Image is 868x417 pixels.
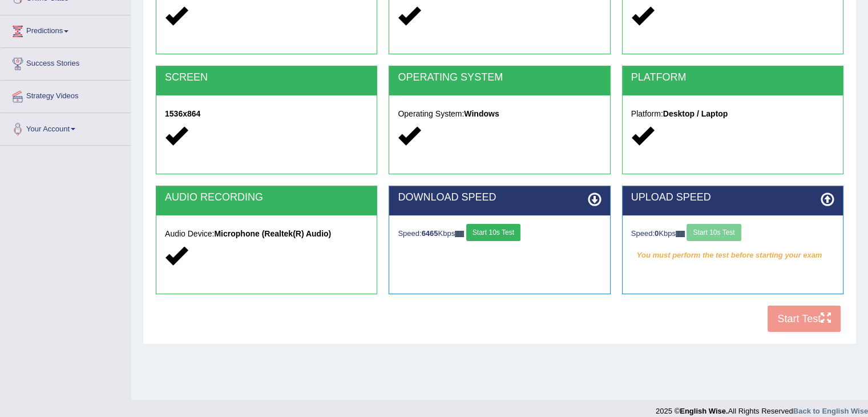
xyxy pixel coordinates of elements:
[631,247,834,264] em: You must perform the test before starting your exam
[455,231,464,237] img: ajax-loader-fb-connection.gif
[631,110,834,118] h5: Platform:
[464,109,499,118] strong: Windows
[165,72,368,83] h2: SCREEN
[466,224,520,241] button: Start 10s Test
[398,224,601,244] div: Speed: Kbps
[656,400,868,416] div: 2025 © All Rights Reserved
[1,15,131,44] a: Predictions
[631,192,834,203] h2: UPLOAD SPEED
[1,48,131,77] a: Success Stories
[165,109,200,118] strong: 1536x864
[398,72,601,83] h2: OPERATING SYSTEM
[793,407,868,415] a: Back to English Wise
[398,110,601,118] h5: Operating System:
[214,229,331,238] strong: Microphone (Realtek(R) Audio)
[165,230,368,238] h5: Audio Device:
[631,224,834,244] div: Speed: Kbps
[1,81,131,109] a: Strategy Videos
[676,231,685,237] img: ajax-loader-fb-connection.gif
[680,407,728,415] strong: English Wise.
[631,72,834,83] h2: PLATFORM
[663,109,728,118] strong: Desktop / Laptop
[655,229,659,238] strong: 0
[398,192,601,203] h2: DOWNLOAD SPEED
[422,229,438,238] strong: 6465
[1,113,131,142] a: Your Account
[165,192,368,203] h2: AUDIO RECORDING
